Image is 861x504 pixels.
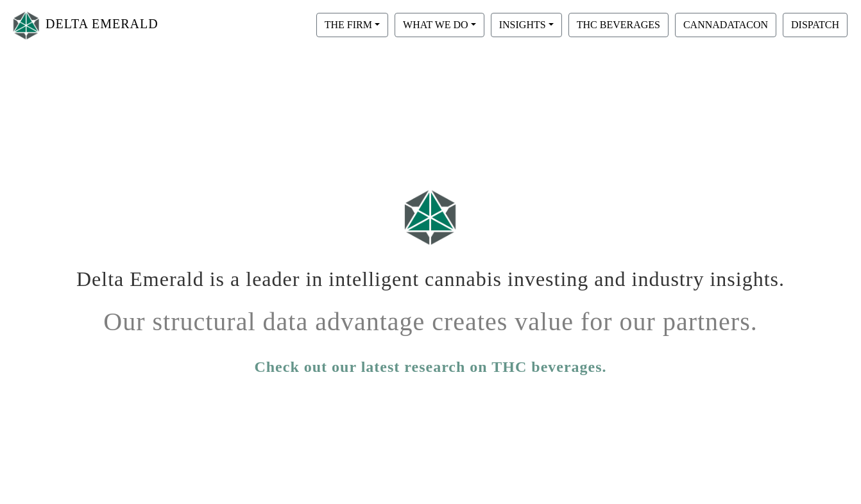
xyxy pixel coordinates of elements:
a: CANNADATACON [672,19,780,29]
a: THC BEVERAGES [565,19,672,29]
button: INSIGHTS [491,13,562,37]
button: WHAT WE DO [395,13,484,37]
button: THE FIRM [316,13,388,37]
h1: Our structural data advantage creates value for our partners. [74,297,787,337]
a: Check out our latest research on THC beverages. [254,355,606,378]
img: Logo [10,8,42,42]
a: DELTA EMERALD [10,5,158,46]
button: CANNADATACON [675,13,776,37]
button: THC BEVERAGES [568,13,669,37]
button: DISPATCH [783,13,848,37]
img: Logo [398,183,463,251]
a: DISPATCH [780,19,851,29]
h1: Delta Emerald is a leader in intelligent cannabis investing and industry insights. [74,257,787,291]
